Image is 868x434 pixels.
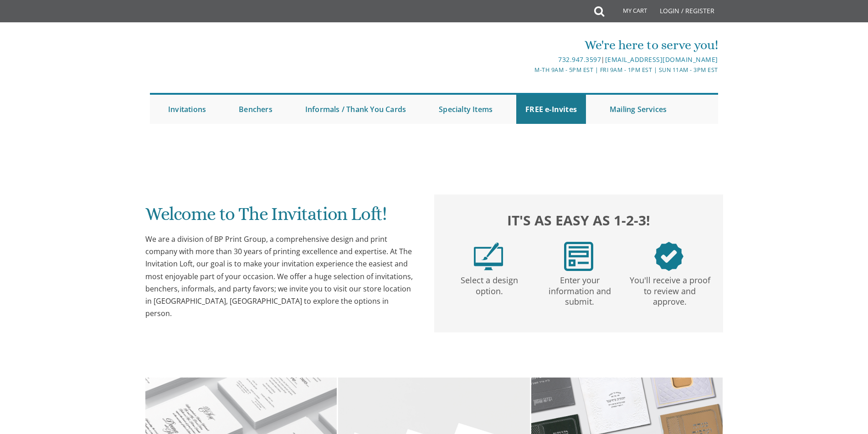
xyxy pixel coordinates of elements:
[296,95,415,124] a: Informals / Thank You Cards
[340,54,718,65] div: |
[446,271,533,297] p: Select a design option.
[516,95,586,124] a: FREE e-Invites
[564,242,593,271] img: step2.png
[474,242,503,271] img: step1.png
[605,55,718,64] a: [EMAIL_ADDRESS][DOMAIN_NAME]
[601,95,676,124] a: Mailing Services
[340,36,718,54] div: We're here to serve you!
[430,95,502,124] a: Specialty Items
[536,271,623,307] p: Enter your information and submit.
[627,271,713,307] p: You'll receive a proof to review and approve.
[145,233,416,320] div: We are a division of BP Print Group, a comprehensive design and print company with more than 30 y...
[159,95,215,124] a: Invitations
[145,204,416,231] h1: Welcome to The Invitation Loft!
[340,65,718,75] div: M-Th 9am - 5pm EST | Fri 9am - 1pm EST | Sun 11am - 3pm EST
[603,1,653,24] a: My Cart
[558,55,601,64] a: 732.947.3597
[230,95,282,124] a: Benchers
[654,242,683,271] img: step3.png
[443,210,714,230] h2: It's as easy as 1-2-3!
